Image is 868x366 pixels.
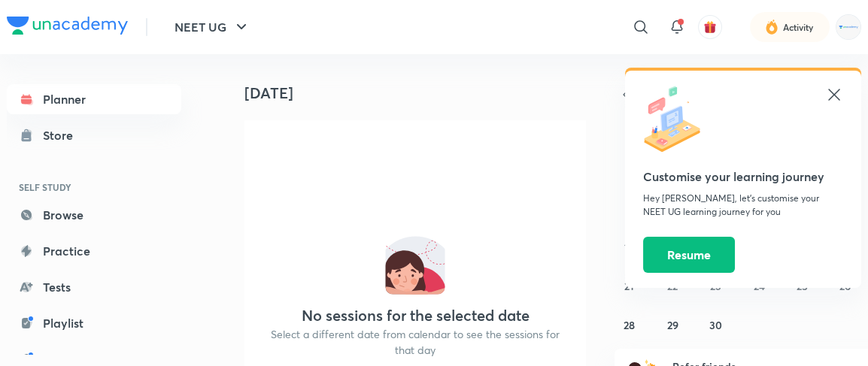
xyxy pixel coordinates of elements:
abbr: September 14, 2025 [624,240,635,254]
abbr: September 28, 2025 [624,318,635,332]
a: Store [7,120,181,150]
img: icon [643,86,711,153]
a: Browse [7,200,181,230]
img: Rahul Mishra [836,14,861,40]
a: Planner [7,84,181,114]
div: Store [43,126,82,144]
a: Playlist [7,308,181,338]
button: avatar [698,15,722,39]
h6: SELF STUDY [7,174,181,200]
p: Hey [PERSON_NAME], let’s customise your NEET UG learning journey for you [643,192,843,219]
img: Company Logo [7,17,128,35]
button: September 30, 2025 [704,313,728,337]
abbr: September 26, 2025 [839,279,851,293]
p: Select a different date from calendar to see the sessions for that day [263,326,568,358]
abbr: September 23, 2025 [710,279,721,293]
abbr: September 25, 2025 [797,279,808,293]
abbr: September 29, 2025 [667,318,678,332]
abbr: September 22, 2025 [667,279,678,293]
img: No events [385,234,445,295]
h4: No sessions for the selected date [302,307,530,325]
img: activity [765,18,778,36]
button: September 14, 2025 [618,234,642,259]
h5: Customise your learning journey [643,168,843,186]
abbr: September 30, 2025 [709,318,722,332]
button: Resume [643,237,735,273]
button: September 21, 2025 [618,274,642,298]
abbr: September 24, 2025 [753,279,764,293]
abbr: September 21, 2025 [624,279,634,293]
button: September 28, 2025 [618,313,642,337]
button: NEET UG [165,12,259,42]
h4: [DATE] [244,84,598,102]
button: September 7, 2025 [618,195,642,219]
a: Tests [7,272,181,302]
a: Company Logo [7,17,128,38]
button: September 29, 2025 [660,313,684,337]
img: avatar [703,20,717,34]
a: Practice [7,236,181,266]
